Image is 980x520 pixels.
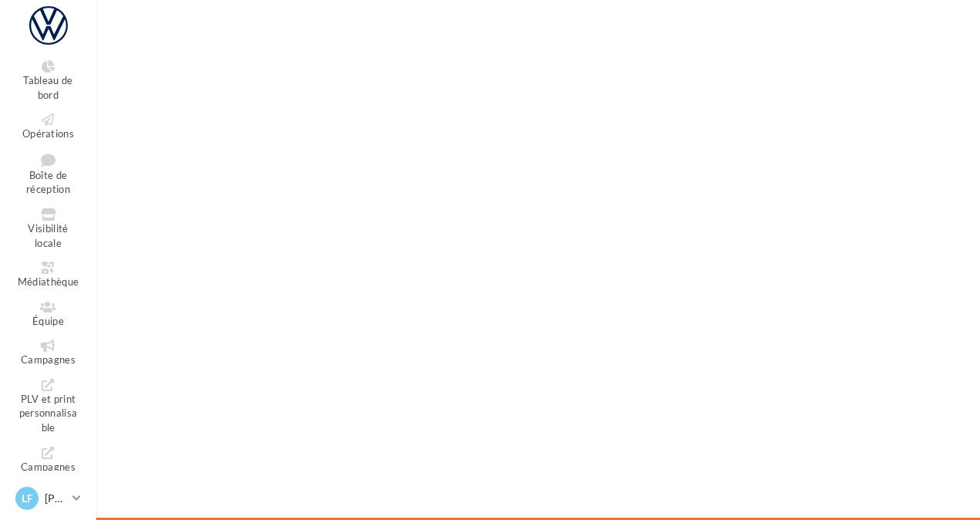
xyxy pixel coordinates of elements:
[12,205,84,252] a: Visibilité locale
[12,376,84,437] a: PLV et print personnalisable
[22,491,33,506] span: LF
[12,110,84,144] a: Opérations
[26,169,70,196] span: Boîte de réception
[18,461,78,501] span: Campagnes DataOnDemand
[23,74,72,101] span: Tableau de bord
[12,484,84,513] a: LF [PERSON_NAME]
[28,222,68,249] span: Visibilité locale
[12,336,84,370] a: Campagnes
[12,298,84,331] a: Équipe
[32,315,64,327] span: Équipe
[12,444,84,505] a: Campagnes DataOnDemand
[21,353,76,366] span: Campagnes
[45,491,66,506] p: [PERSON_NAME]
[22,127,74,140] span: Opérations
[12,150,84,199] a: Boîte de réception
[12,57,84,104] a: Tableau de bord
[18,275,79,288] span: Médiathèque
[12,258,84,292] a: Médiathèque
[19,393,78,434] span: PLV et print personnalisable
